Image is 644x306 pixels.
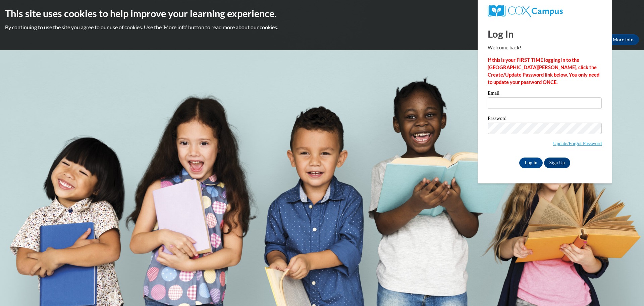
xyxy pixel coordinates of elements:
a: More Info [607,34,639,45]
label: Password [488,116,602,123]
img: COX Campus [488,5,563,17]
a: COX Campus [488,5,602,17]
a: Sign Up [544,158,570,168]
a: Update/Forgot Password [553,141,602,146]
label: Email [488,91,602,97]
h1: Log In [488,27,602,41]
h2: This site uses cookies to help improve your learning experience. [5,7,639,20]
p: By continuing to use the site you agree to our use of cookies. Use the ‘More info’ button to read... [5,24,639,31]
strong: If this is your FIRST TIME logging in to the [GEOGRAPHIC_DATA][PERSON_NAME], click the Create/Upd... [488,57,599,85]
input: Log In [519,158,543,168]
p: Welcome back! [488,44,602,51]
